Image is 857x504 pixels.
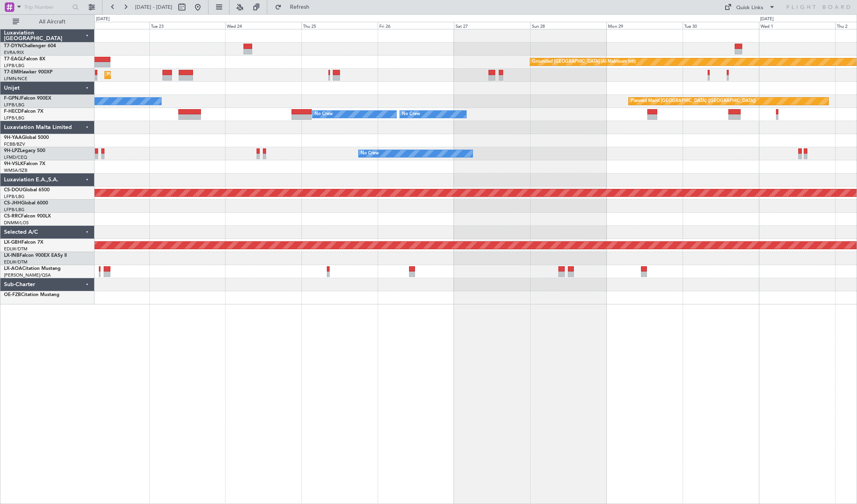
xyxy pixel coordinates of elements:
[683,22,759,29] div: Tue 30
[4,201,21,206] span: CS-JHH
[4,44,56,48] a: T7-DYNChallenger 604
[9,15,86,28] button: All Aircraft
[4,148,20,153] span: 9H-LPZ
[4,44,22,48] span: T7-DYN
[4,194,25,200] a: LFPB/LBG
[402,108,420,120] div: No Crew
[4,240,21,245] span: LX-GBH
[4,246,27,252] a: EDLW/DTM
[530,22,606,29] div: Sun 28
[4,259,27,265] a: EDLW/DTM
[4,57,45,62] a: T7-EAGLFalcon 8X
[4,109,43,114] a: F-HECDFalcon 7X
[606,22,683,29] div: Mon 29
[4,240,43,245] a: LX-GBHFalcon 7X
[271,1,319,13] button: Refresh
[4,272,51,278] a: [PERSON_NAME]/QSA
[631,95,756,107] div: Planned Maint [GEOGRAPHIC_DATA] ([GEOGRAPHIC_DATA])
[4,70,19,75] span: T7-EMI
[4,57,23,62] span: T7-EAGL
[283,4,317,10] span: Refresh
[96,16,110,23] div: [DATE]
[4,70,52,75] a: T7-EMIHawker 900XP
[4,141,25,147] a: FCBB/BZV
[4,135,22,140] span: 9H-YAA
[736,4,763,12] div: Quick Links
[135,4,172,11] span: [DATE] - [DATE]
[4,162,23,166] span: 9H-VSLK
[4,115,25,121] a: LFPB/LBG
[4,96,21,101] span: F-GPNJ
[4,266,61,271] a: LX-AOACitation Mustang
[4,96,51,101] a: F-GPNJFalcon 900EX
[4,214,51,219] a: CS-RRCFalcon 900LX
[760,16,774,23] div: [DATE]
[4,135,49,140] a: 9H-YAAGlobal 5000
[4,253,19,258] span: LX-INB
[107,69,183,81] div: Planned Maint [GEOGRAPHIC_DATA]
[4,266,22,271] span: LX-AOA
[4,109,21,114] span: F-HECD
[532,56,636,68] div: Grounded [GEOGRAPHIC_DATA] (Al Maktoum Intl)
[4,253,67,258] a: LX-INBFalcon 900EX EASy II
[4,63,25,69] a: LFPB/LBG
[315,108,333,120] div: No Crew
[4,292,21,297] span: OE-FZB
[4,76,27,82] a: LFMN/NCE
[4,162,45,166] a: 9H-VSLKFalcon 7X
[149,22,226,29] div: Tue 23
[4,201,48,206] a: CS-JHHGlobal 6000
[454,22,530,29] div: Sat 27
[759,22,835,29] div: Wed 1
[4,102,25,108] a: LFPB/LBG
[4,50,24,56] a: EVRA/RIX
[720,1,779,13] button: Quick Links
[4,188,50,192] a: CS-DOUGlobal 6500
[378,22,454,29] div: Fri 26
[4,167,27,173] a: WMSA/SZB
[4,207,25,213] a: LFPB/LBG
[21,19,84,25] span: All Aircraft
[73,22,149,29] div: Mon 22
[4,154,27,160] a: LFMD/CEQ
[24,1,70,13] input: Trip Number
[225,22,301,29] div: Wed 24
[4,292,60,297] a: OE-FZBCitation Mustang
[4,220,29,226] a: DNMM/LOS
[301,22,378,29] div: Thu 25
[4,188,23,192] span: CS-DOU
[4,148,45,153] a: 9H-LPZLegacy 500
[4,214,21,219] span: CS-RRC
[361,148,379,160] div: No Crew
